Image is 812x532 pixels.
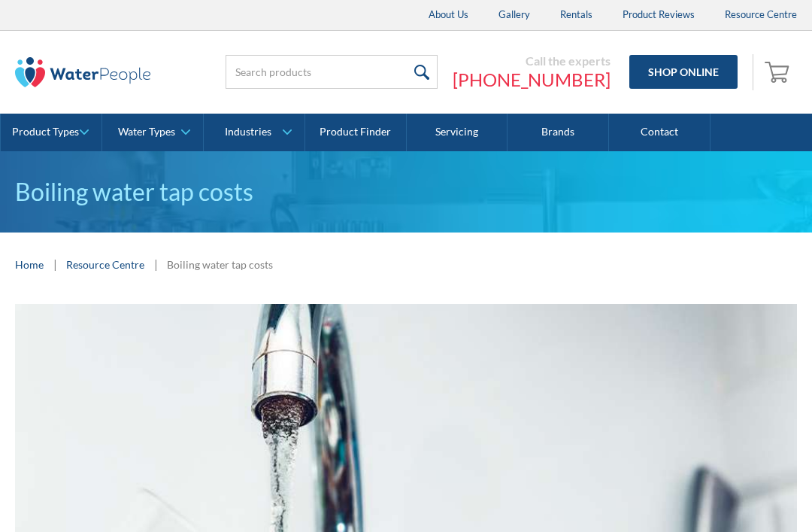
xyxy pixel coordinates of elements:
[152,255,159,273] div: |
[15,257,44,272] a: Home
[226,55,438,89] input: Search products
[761,54,797,90] a: Open cart containing items
[609,114,710,151] a: Contact
[629,55,738,89] a: Shop Online
[15,57,150,87] img: The Water People
[118,126,175,138] div: Water Types
[305,114,407,151] a: Product Finder
[1,114,101,151] a: Product Types
[453,53,611,68] div: Call the experts
[204,114,304,151] a: Industries
[12,126,79,138] div: Product Types
[407,114,508,151] a: Servicing
[167,257,273,272] div: Boiling water tap costs
[765,59,793,84] img: shopping cart
[225,126,271,138] div: Industries
[102,114,203,151] a: Water Types
[51,255,59,273] div: |
[15,174,797,210] h1: Boiling water tap costs
[66,257,144,272] a: Resource Centre
[507,114,609,151] a: Brands
[453,68,611,91] a: [PHONE_NUMBER]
